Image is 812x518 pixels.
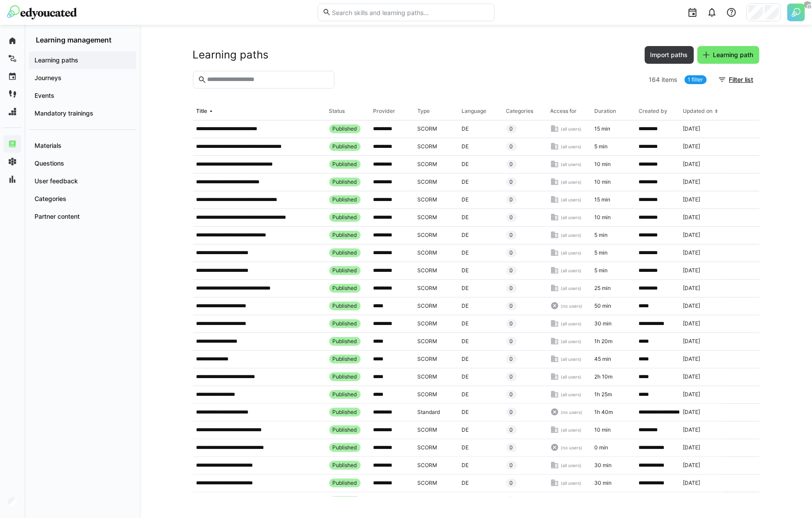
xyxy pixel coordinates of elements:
span: 1h 25m [595,391,612,398]
span: 5 min [595,249,608,256]
span: DE [462,178,469,186]
span: (all users) [561,356,581,362]
div: Duration [595,108,616,115]
span: Published [333,479,357,487]
span: (all users) [561,462,581,468]
span: DE [462,196,469,203]
span: 0 [510,409,513,416]
button: Filter list [713,71,759,89]
span: 10 min [595,214,611,221]
span: [DATE] [683,391,700,398]
span: DE [462,214,469,221]
span: (all users) [561,285,581,291]
span: SCORM [418,267,438,274]
div: Updated on [683,108,713,115]
span: 0 [510,462,513,469]
span: 1h 20m [595,338,613,345]
span: (all users) [561,126,581,132]
span: Published [333,267,357,274]
span: [DATE] [683,161,700,168]
span: 15 min [595,125,611,132]
span: 45 min [595,356,612,363]
span: [DATE] [683,249,700,256]
span: 0 [510,232,513,239]
span: DE [462,302,469,309]
span: DE [462,338,469,345]
span: SCORM [418,161,438,168]
span: SCORM [418,285,438,292]
span: 0 [510,391,513,398]
span: 0 min [595,444,608,451]
span: SCORM [418,479,438,487]
span: DE [462,409,469,416]
span: 30 min [595,462,612,469]
span: Published [333,302,357,309]
span: (no users) [561,409,582,415]
span: SCORM [418,444,438,451]
span: [DATE] [683,462,700,469]
span: SCORM [418,125,438,132]
span: 0 [510,479,513,487]
span: 0 [510,444,513,451]
span: (all users) [561,143,581,150]
span: 0 [510,161,513,168]
div: Categories [506,108,534,115]
span: DE [462,320,469,327]
span: Published [333,143,357,150]
span: (all users) [561,391,581,398]
a: 1 filter [685,75,707,84]
span: Published [333,196,357,203]
span: SCORM [418,143,438,150]
span: 0 [510,143,513,150]
span: 0 [510,196,513,203]
button: Learning path [697,46,759,64]
span: Standard [418,409,440,416]
span: 0 [510,426,513,433]
span: SCORM [418,338,438,345]
span: SCORM [418,232,438,239]
span: Published [333,161,357,168]
span: DE [462,232,469,239]
span: (all users) [561,427,581,433]
div: Language [462,108,487,115]
span: DE [462,143,469,150]
span: [DATE] [683,143,700,150]
span: (all users) [561,338,581,344]
span: DE [462,462,469,469]
span: Published [333,356,357,363]
span: DE [462,356,469,363]
span: 0 [510,249,513,256]
div: Type [418,108,430,115]
span: 1h 40m [595,409,613,416]
span: 0 [510,267,513,274]
span: SCORM [418,373,438,380]
span: Filter list [728,75,755,84]
span: 10 min [595,426,611,433]
span: [DATE] [683,356,700,363]
span: Published [333,391,357,398]
span: Published [333,444,357,451]
span: (all users) [561,197,581,203]
span: 0 [510,320,513,327]
span: SCORM [418,249,438,256]
div: Created by [639,108,668,115]
span: Published [333,320,357,327]
span: DE [462,391,469,398]
span: [DATE] [683,285,700,292]
span: Published [333,409,357,416]
span: DE [462,267,469,274]
span: DE [462,479,469,487]
span: DE [462,285,469,292]
span: (all users) [561,374,581,380]
span: Published [333,232,357,239]
span: (all users) [561,179,581,185]
span: [DATE] [683,320,700,327]
span: (all users) [561,267,581,274]
span: SCORM [418,196,438,203]
span: Published [333,285,357,292]
span: SCORM [418,320,438,327]
span: 0 [510,338,513,345]
div: Provider [373,108,396,115]
span: SCORM [418,302,438,309]
button: Import paths [645,46,694,64]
